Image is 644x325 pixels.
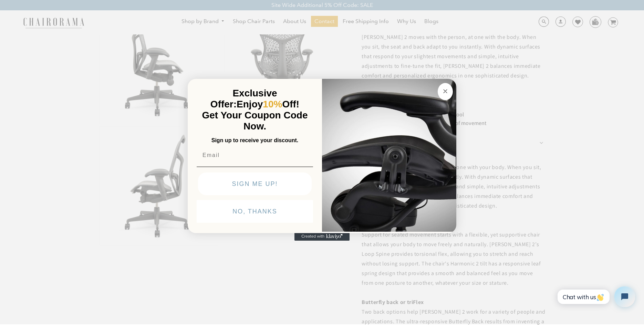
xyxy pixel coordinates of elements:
[198,172,312,195] button: SIGN ME UP!
[294,232,350,241] a: Created with Klaviyo - opens in a new tab
[322,77,456,232] img: 92d77583-a095-41f6-84e7-858462e0427a.jpeg
[211,137,298,143] span: Sign up to receive your discount.
[197,148,313,162] input: Email
[438,83,453,100] button: Close dialog
[550,281,641,313] iframe: Tidio Chat
[210,88,277,109] span: Exclusive Offer:
[202,110,308,132] span: Get Your Coupon Code Now.
[197,200,313,223] button: NO, THANKS
[197,167,313,167] img: underline
[263,99,282,109] span: 10%
[237,99,299,109] span: Enjoy Off!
